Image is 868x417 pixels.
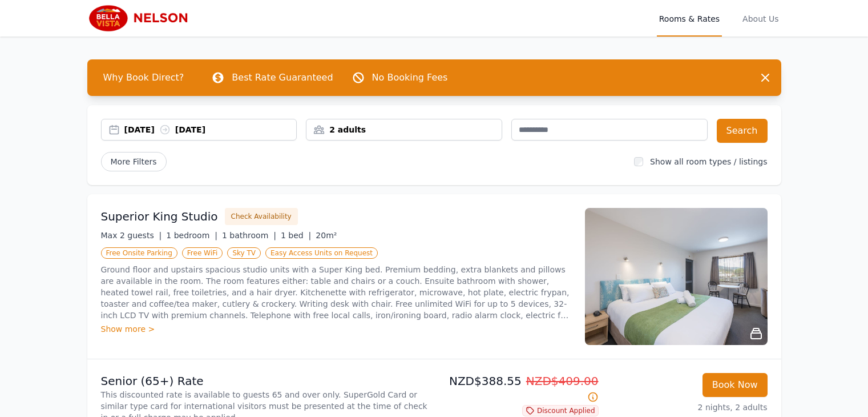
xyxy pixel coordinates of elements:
[232,71,333,85] p: Best Rate Guaranteed
[101,247,177,259] span: Free Onsite Parking
[222,231,276,240] span: 1 bathroom |
[439,373,599,405] p: NZD$388.55
[87,5,197,32] img: Bella Vista Motel Nelson
[182,247,223,259] span: Free WiFi
[101,264,571,321] p: Ground floor and upstairs spacious studio units with a Super King bed. Premium bedding, extra bla...
[717,119,768,143] button: Search
[101,373,430,389] p: Senior (65+) Rate
[101,231,162,240] span: Max 2 guests |
[372,71,448,85] p: No Booking Fees
[306,124,502,135] div: 2 adults
[265,247,378,259] span: Easy Access Units on Request
[650,157,767,166] label: Show all room types / listings
[526,374,599,388] span: NZD$409.00
[101,152,167,171] span: More Filters
[124,124,297,135] div: [DATE] [DATE]
[281,231,311,240] span: 1 bed |
[522,405,599,416] span: Discount Applied
[608,402,768,413] p: 2 nights, 2 adults
[166,231,217,240] span: 1 bedroom |
[703,373,768,397] button: Book Now
[94,66,193,89] span: Why Book Direct?
[316,231,337,240] span: 20m²
[101,323,571,335] div: Show more >
[101,209,218,224] h3: Superior King Studio
[227,247,261,259] span: Sky TV
[225,208,298,225] button: Check Availability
